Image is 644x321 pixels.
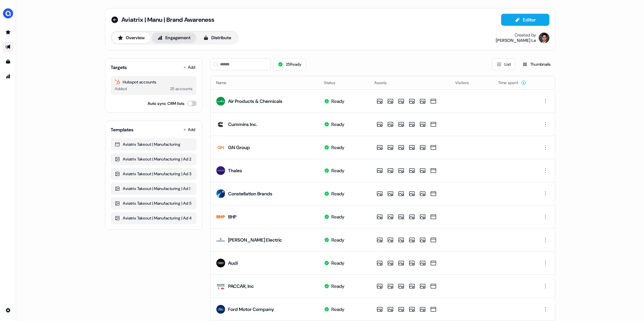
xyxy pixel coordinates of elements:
[331,167,344,174] div: Ready
[455,77,477,89] button: Visitors
[228,237,282,243] div: [PERSON_NAME] Electric
[228,98,282,105] div: Air Products & Chemicals
[216,77,234,89] button: Name
[198,33,237,43] button: Distribute
[501,14,549,26] button: Editor
[492,58,515,70] button: List
[539,33,549,43] img: Hugh
[148,100,184,107] label: Auto sync CRM lists
[331,283,344,290] div: Ready
[228,121,257,128] div: Cummins Inc.
[228,283,254,290] div: PACCAR, Inc
[3,71,13,82] a: Go to attribution
[331,213,344,220] div: Ready
[121,16,214,24] span: Aviatrix | Manu | Brand Awareness
[115,200,193,207] div: Aviatrix Takeout | Manufacturing | Ad 5
[228,306,274,313] div: Ford Motor Company
[112,33,150,43] button: Overview
[331,306,344,313] div: Ready
[515,33,536,38] div: Created by
[369,76,449,89] th: Assets
[3,42,13,52] a: Go to outbound experience
[170,85,193,92] div: 25 accounts
[331,260,344,266] div: Ready
[331,190,344,197] div: Ready
[152,33,196,43] button: Engagement
[115,215,193,221] div: Aviatrix Takeout | Manufacturing | Ad 4
[3,56,13,67] a: Go to templates
[115,79,193,85] div: Hubspot accounts
[182,63,197,72] button: Add
[115,141,193,148] div: Aviatrix Takeout | Manufacturing
[324,77,343,89] button: Status
[228,260,238,266] div: Audi
[228,167,242,174] div: Thales
[115,85,127,92] div: Added
[228,190,272,197] div: Constellation Brands
[501,17,549,24] a: Editor
[228,144,250,151] div: GN Group
[331,144,344,151] div: Ready
[111,64,127,71] div: Targets
[115,171,193,177] div: Aviatrix Takeout | Manufacturing | Ad 3
[228,213,236,220] div: BHP
[518,58,555,70] button: Thumbnails
[273,58,306,70] button: 25Ready
[115,185,193,192] div: Aviatrix Takeout | Manufacturing | Ad 1
[111,126,133,133] div: Templates
[331,237,344,243] div: Ready
[115,156,193,163] div: Aviatrix Takeout | Manufacturing | Ad 2
[496,38,536,43] div: [PERSON_NAME] Le
[331,98,344,105] div: Ready
[498,77,526,89] button: Time spent
[182,125,197,134] button: Add
[3,27,13,38] a: Go to prospects
[331,121,344,128] div: Ready
[3,305,13,316] a: Go to integrations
